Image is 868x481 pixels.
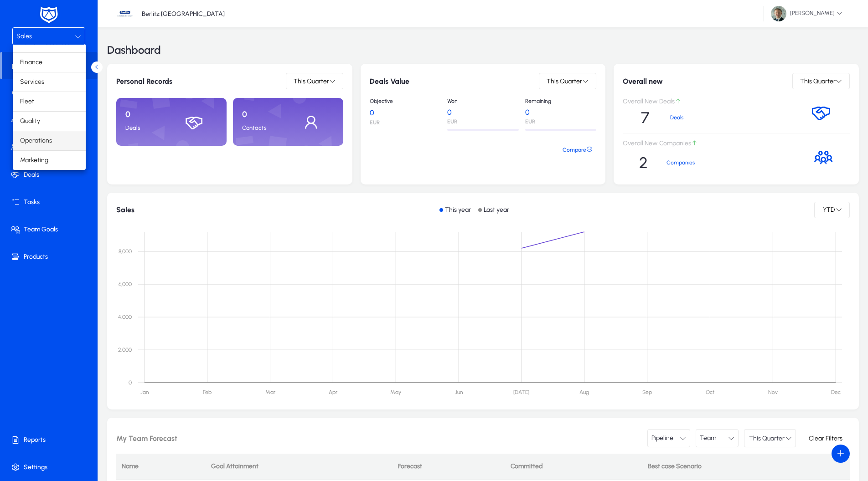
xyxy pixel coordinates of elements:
span: Finance [20,57,42,68]
span: Quality [20,116,40,127]
span: Services [20,77,44,87]
span: Fleet [20,96,34,107]
span: Operations [20,135,52,146]
span: Marketing [20,155,48,166]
